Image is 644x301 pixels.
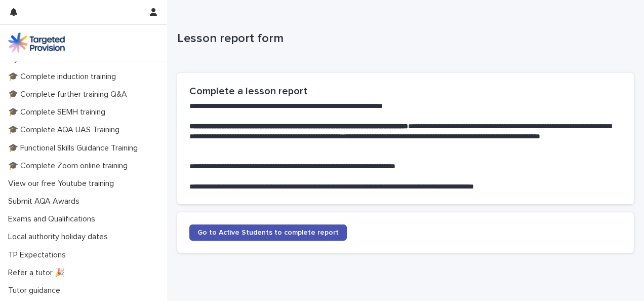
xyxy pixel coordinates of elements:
[4,107,113,117] p: 🎓 Complete SEMH training
[189,85,622,97] h2: Complete a lesson report
[4,125,128,135] p: 🎓 Complete AQA UAS Training
[189,224,347,241] a: Go to Active Students to complete report
[197,229,339,236] span: Go to Active Students to complete report
[4,268,73,278] p: Refer a tutor 🎉
[4,143,146,153] p: 🎓 Functional Skills Guidance Training
[4,250,74,260] p: TP Expectations
[4,286,68,295] p: Tutor guidance
[4,214,103,224] p: Exams and Qualifications
[4,161,136,171] p: 🎓 Complete Zoom online training
[4,72,124,82] p: 🎓 Complete induction training
[4,90,135,99] p: 🎓 Complete further training Q&A
[177,31,630,46] p: Lesson report form
[4,197,88,206] p: Submit AQA Awards
[4,179,122,189] p: View our free Youtube training
[8,32,65,53] img: M5nRWzHhSzIhMunXDL62
[4,232,116,242] p: Local authority holiday dates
